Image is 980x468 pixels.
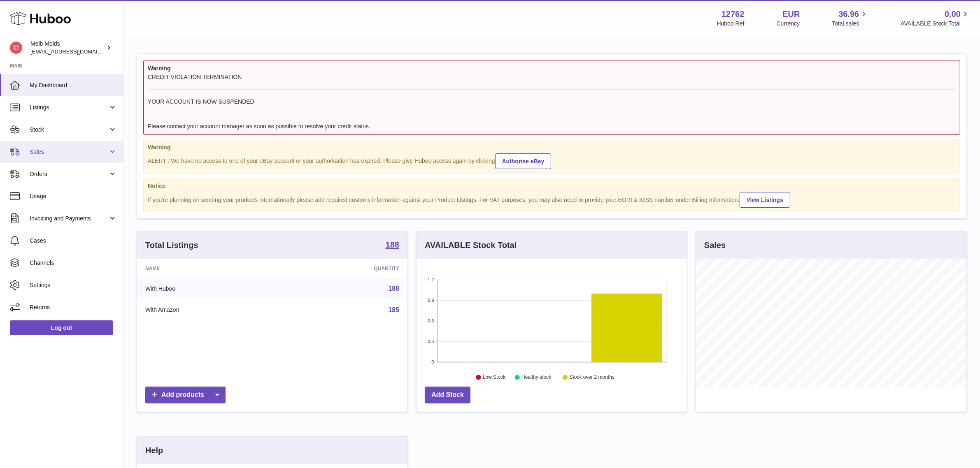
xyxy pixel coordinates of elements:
[428,318,434,323] text: 0.6
[30,126,108,134] span: Stock
[30,192,117,200] span: Usage
[30,40,105,56] div: Melb Molds
[431,359,434,364] text: 0
[722,9,745,20] strong: 12762
[495,153,552,169] a: Authorise eBay
[30,237,117,245] span: Cases
[901,20,970,28] span: AVAILABLE Stock Total
[148,144,956,151] strong: Warning
[145,445,163,456] h3: Help
[704,240,726,251] h3: Sales
[901,9,970,28] a: 0.00 AVAILABLE Stock Total
[30,170,108,178] span: Orders
[386,241,399,249] strong: 188
[425,387,470,403] a: Add Stock
[10,42,22,54] img: internalAdmin-12762@internal.huboo.com
[777,20,800,28] div: Currency
[425,240,517,251] h3: AVAILABLE Stock Total
[137,259,285,278] th: Name
[148,182,956,190] strong: Notice
[388,306,399,313] a: 185
[148,65,956,72] strong: Warning
[388,285,399,292] a: 188
[30,81,117,89] span: My Dashboard
[30,259,117,267] span: Channels
[148,191,956,208] div: If you're planning on sending your products internationally please add required customs informati...
[148,152,956,169] div: ALERT : We have no access to one of your eBay account or your authorisation has expired. Please g...
[30,48,121,55] span: [EMAIL_ADDRESS][DOMAIN_NAME]
[30,281,117,289] span: Settings
[483,375,506,380] text: Low Stock
[717,20,745,28] div: Huboo Ref
[428,277,434,282] text: 1.2
[832,20,868,28] span: Total sales
[30,304,117,311] span: Returns
[428,339,434,344] text: 0.3
[137,278,285,299] td: With Huboo
[838,9,859,20] span: 36.96
[521,375,552,380] text: Healthy stock
[570,375,615,380] text: Stock over 2 months
[386,241,399,250] a: 188
[145,240,198,251] h3: Total Listings
[740,192,790,208] a: View Listings
[145,387,226,403] a: Add products
[945,9,961,20] span: 0.00
[782,9,800,20] strong: EUR
[30,148,108,156] span: Sales
[148,73,956,130] div: CREDIT VIOLATION TERMINATION YOUR ACCOUNT IS NOW SUSPENDED Please contact your account manager as...
[30,215,108,222] span: Invoicing and Payments
[30,104,108,111] span: Listings
[137,299,285,321] td: With Amazon
[832,9,868,28] a: 36.96 Total sales
[10,320,113,335] a: Log out
[428,298,434,303] text: 0.9
[285,259,407,278] th: Quantity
